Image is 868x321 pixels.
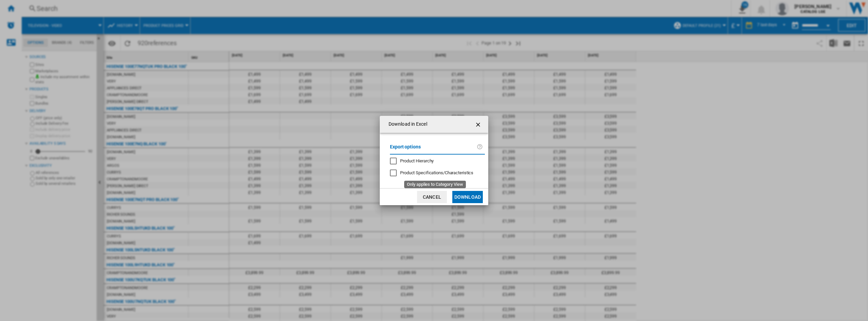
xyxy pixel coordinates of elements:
[400,170,473,176] div: Only applies to Category View
[417,191,447,203] button: Cancel
[472,118,486,131] button: getI18NText('BUTTONS.CLOSE_DIALOG')
[390,143,477,156] label: Export options
[452,191,483,203] button: Download
[400,158,434,163] span: Product Hierarchy
[390,158,479,164] md-checkbox: Product Hierarchy
[475,121,483,129] ng-md-icon: getI18NText('BUTTONS.CLOSE_DIALOG')
[400,170,473,175] span: Product Specifications/Characteristics
[385,121,427,128] h4: Download in Excel
[380,116,488,205] md-dialog: Download in ...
